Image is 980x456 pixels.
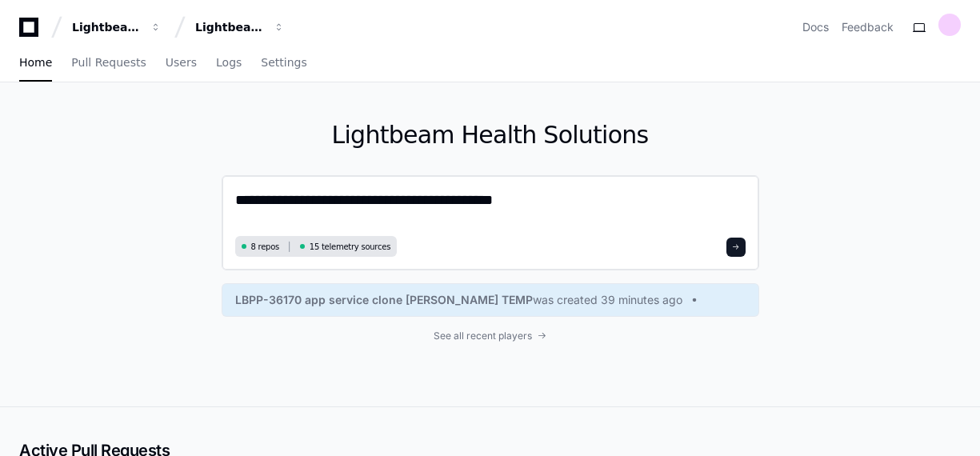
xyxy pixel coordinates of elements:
button: Lightbeam Health [66,13,168,42]
a: Docs [802,19,829,35]
span: Pull Requests [71,58,146,67]
span: Settings [261,58,306,67]
span: Home [19,58,52,67]
a: Logs [216,45,242,82]
span: Logs [216,58,242,67]
button: Lightbeam Health Solutions [189,13,291,42]
a: See all recent players [222,330,759,342]
a: Users [166,45,197,82]
span: LBPP-36170 app service clone [PERSON_NAME] TEMP [235,292,533,308]
span: 8 repos [251,241,280,253]
span: See all recent players [434,330,532,342]
div: Lightbeam Health Solutions [195,19,264,35]
span: Users [166,58,197,67]
button: Feedback [842,19,894,35]
span: 15 telemetry sources [310,241,390,253]
a: Home [19,45,52,82]
a: Settings [261,45,306,82]
div: Lightbeam Health [72,19,141,35]
a: Pull Requests [71,45,146,82]
h1: Lightbeam Health Solutions [222,121,759,150]
a: LBPP-36170 app service clone [PERSON_NAME] TEMPwas created 39 minutes ago [235,292,746,308]
span: was created 39 minutes ago [533,292,682,308]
